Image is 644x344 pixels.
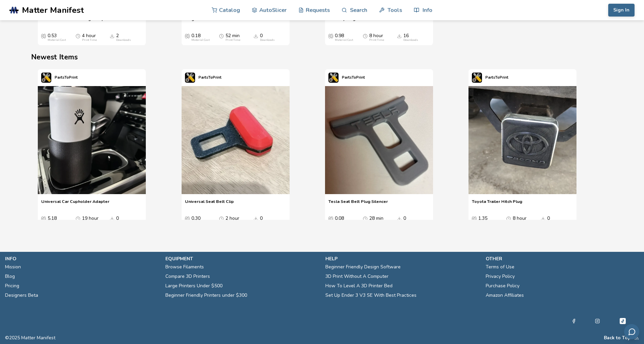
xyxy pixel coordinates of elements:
h2: Newest Items [31,52,613,62]
a: Tiktok [619,317,627,325]
span: Average Cost [185,33,190,38]
a: How To Level A 3D Printer Bed [325,281,393,291]
div: 2 hour [225,216,240,224]
span: Fidget Switch [185,16,213,26]
span: Toyota Trailer Hitch Plug [472,199,522,209]
span: Average Cost [472,216,477,221]
div: 8 hour [369,33,384,42]
span: Average Print Time [76,216,80,221]
span: Downloads [541,216,545,221]
a: RSS Feed [634,335,639,341]
a: PartsToPrint's profilePartsToPrint [325,69,368,86]
div: 0 [260,33,275,42]
a: Facebook [571,317,576,325]
img: PartsToPrint's profile [328,73,339,83]
a: Privacy Policy [486,272,515,281]
div: Print Time [369,38,384,42]
a: Universal Car Cupholder Adapter [41,199,109,209]
a: Module Differential Fidget Toy [41,16,104,26]
a: PartsToPrint's profilePartsToPrint [468,69,512,86]
a: PartsToPrint's profilePartsToPrint [182,69,225,86]
swiper-slide: 4 / 4 [468,69,605,228]
span: Average Print Time [76,33,80,38]
img: PartsToPrint's profile [41,73,51,83]
span: Matter Manifest [22,5,84,15]
span: © 2025 Matter Manifest [5,335,55,341]
a: Mission [5,262,21,272]
span: Average Print Time [219,216,224,221]
div: 0 [403,216,418,224]
p: PartsToPrint [198,74,221,81]
div: Material Cost [191,38,210,42]
span: Downloads [253,33,258,38]
a: Amazon Affiliates [486,291,524,300]
span: Average Cost [41,33,46,38]
div: 0 [116,216,131,224]
span: Average Print Time [363,33,368,38]
button: Sign In [608,4,635,17]
p: PartsToPrint [55,74,78,81]
a: 3D Print Without A Computer [325,272,388,281]
div: 4 hour [82,33,97,42]
div: 0.53 [48,33,66,42]
img: PartsToPrint's profile [185,73,195,83]
div: 8 hour [513,216,528,224]
span: Average Print Time [363,216,368,221]
div: Downloads [260,38,275,42]
a: Beginner Friendly Design Software [325,262,401,272]
button: Back to Top [604,335,631,341]
span: Downloads [397,33,402,38]
div: 28 min [369,216,384,224]
a: Designers Beta [5,291,38,300]
div: 0.30 [191,216,210,224]
a: Browse Filaments [165,262,204,272]
span: Downloads [397,216,402,221]
div: Print Time [82,38,97,42]
p: equipment [165,255,319,262]
span: Downloads [110,216,114,221]
a: Pricing [5,281,19,291]
span: Downloads [110,33,114,38]
p: PartsToPrint [342,74,365,81]
div: Print Time [225,38,240,42]
div: Material Cost [48,38,66,42]
a: Purchase Policy [486,281,519,291]
div: 0.98 [335,33,353,42]
div: 0 [260,216,275,224]
a: Terms of Use [486,262,514,272]
p: help [325,255,479,262]
span: Average Print Time [506,216,511,221]
div: 0 [547,216,562,224]
p: PartsToPrint [485,74,508,81]
swiper-slide: 3 / 4 [325,69,462,228]
a: Instagram [595,317,600,325]
div: Material Cost [335,38,353,42]
a: Universal Seat Belt Clip [185,199,234,209]
div: 0.08 [335,216,353,224]
img: PartsToPrint's profile [472,73,482,83]
span: Average Cost [185,216,190,221]
div: 19 hour [82,216,99,224]
a: Sensory Fidget Cube [328,16,372,26]
div: Downloads [116,38,131,42]
p: other [486,255,639,262]
p: info [5,255,159,262]
a: Compare 3D Printers [165,272,210,281]
div: 5.18 [48,216,66,224]
button: Send feedback via email [624,324,639,339]
span: Average Cost [41,216,46,221]
span: Average Print Time [219,33,224,38]
div: 1.35 [478,216,497,224]
div: 2 [116,33,131,42]
a: Blog [5,272,15,281]
a: Beginner Friendly Printers under $300 [165,291,247,300]
div: 16 [403,33,418,42]
a: PartsToPrint's profilePartsToPrint [38,69,81,86]
span: Average Cost [328,216,333,221]
div: Downloads [403,38,418,42]
swiper-slide: 1 / 4 [38,69,175,228]
a: Tesla Seat Belt Plug Silencer [328,199,388,209]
